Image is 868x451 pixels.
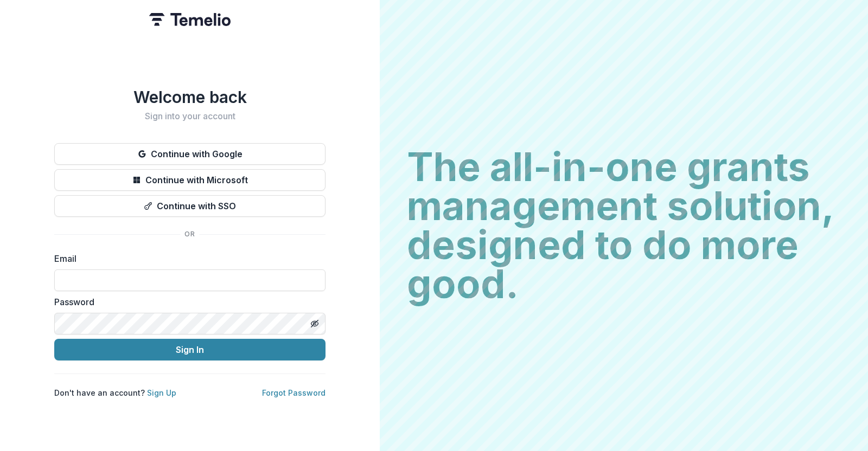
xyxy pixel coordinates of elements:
[54,387,176,398] p: Don't have an account?
[54,143,325,165] button: Continue with Google
[149,13,231,26] img: Temelio
[54,339,325,360] button: Sign In
[54,252,319,265] label: Email
[54,195,325,217] button: Continue with SSO
[54,87,325,107] h1: Welcome back
[147,388,176,397] a: Sign Up
[262,388,325,397] a: Forgot Password
[54,111,325,121] h2: Sign into your account
[54,295,319,308] label: Password
[54,169,325,191] button: Continue with Microsoft
[306,315,323,332] button: Toggle password visibility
